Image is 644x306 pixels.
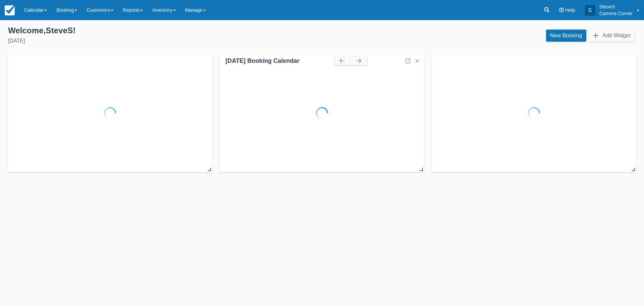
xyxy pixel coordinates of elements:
[599,10,633,17] p: Camera Corner
[546,30,586,42] a: New Booking
[585,5,595,16] div: S
[5,5,15,15] img: checkfront-main-nav-mini-logo.png
[599,3,633,10] p: SteveS
[589,30,635,42] button: Add Widget
[559,8,564,12] i: Help
[8,26,317,36] div: Welcome , SteveS !
[8,37,317,45] div: [DATE]
[565,7,575,13] span: Help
